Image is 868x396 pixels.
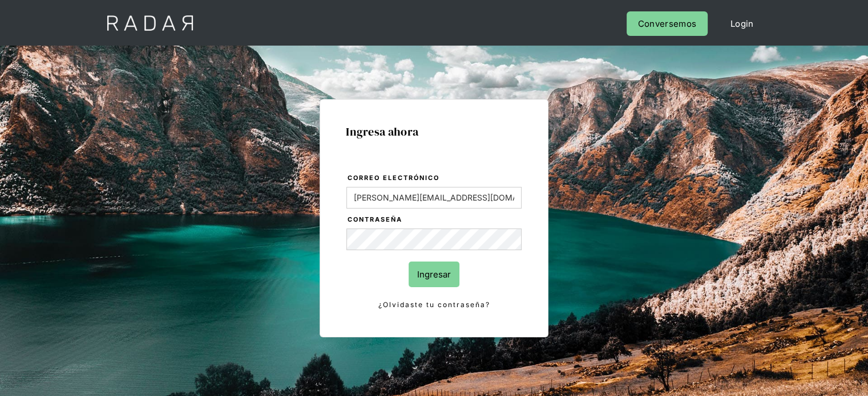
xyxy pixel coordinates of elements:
input: bruce@wayne.com [346,187,522,209]
label: Correo electrónico [348,173,522,184]
input: Ingresar [409,262,459,287]
form: Login Form [346,172,522,311]
a: Conversemos [627,11,708,36]
a: ¿Olvidaste tu contraseña? [346,299,522,311]
h1: Ingresa ahora [346,125,522,138]
label: Contraseña [348,214,522,226]
a: Login [719,11,765,36]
